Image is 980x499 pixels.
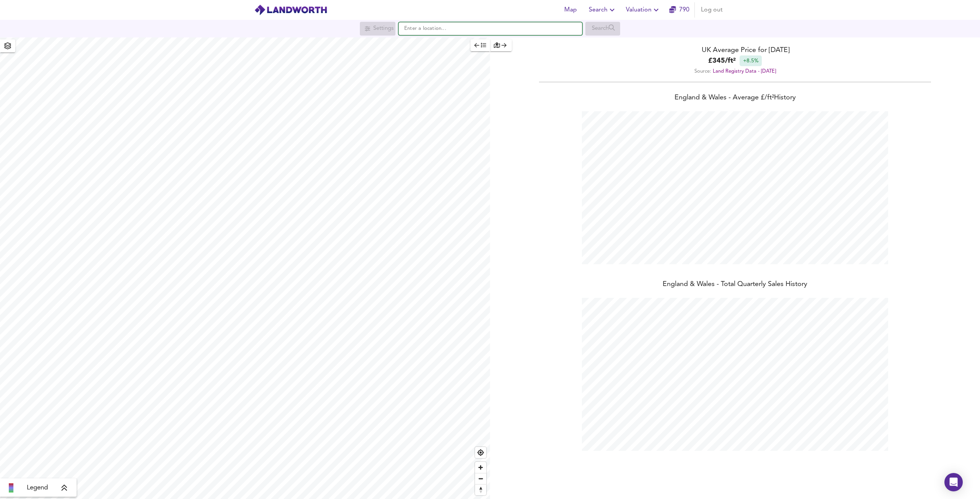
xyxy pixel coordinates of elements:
[490,45,980,55] div: UK Average Price for [DATE]
[944,473,963,491] div: Open Intercom Messenger
[490,66,980,76] div: Source:
[490,93,980,104] div: England & Wales - Average £/ ft² History
[667,2,691,18] button: 790
[475,447,486,458] button: Find my location
[490,280,980,290] div: England & Wales - Total Quarterly Sales History
[586,2,620,18] button: Search
[589,5,617,15] span: Search
[708,56,736,66] b: £ 345 / ft²
[254,4,327,16] img: logo
[626,5,661,15] span: Valuation
[669,5,689,15] a: 790
[701,5,723,15] span: Log out
[698,2,726,18] button: Log out
[475,484,486,495] button: Reset bearing to north
[713,69,776,74] a: Land Registry Data - [DATE]
[399,22,582,35] input: Enter a location...
[585,22,620,36] div: Search for a location first or explore the map
[360,22,395,36] div: Search for a location first or explore the map
[27,483,48,492] span: Legend
[475,484,486,495] span: Reset bearing to north
[561,5,580,15] span: Map
[558,2,583,18] button: Map
[475,473,486,484] span: Zoom out
[475,473,486,484] button: Zoom out
[623,2,664,18] button: Valuation
[475,462,486,473] button: Zoom in
[740,55,762,66] div: +8.5%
